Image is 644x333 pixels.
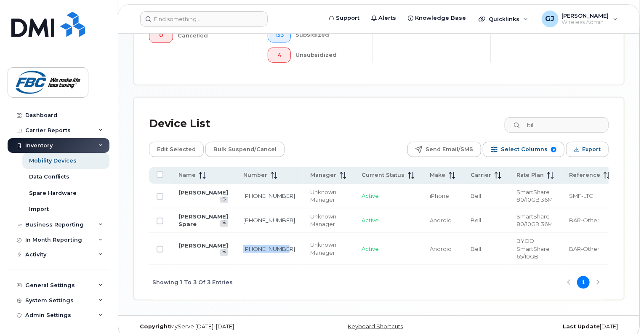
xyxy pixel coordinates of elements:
div: MyServe [DATE]–[DATE] [133,323,297,330]
button: Select Columns 9 [483,142,564,157]
a: [PHONE_NUMBER] [243,192,295,199]
span: Select Columns [501,143,548,156]
span: 4 [275,52,284,59]
span: Quicklinks [489,16,519,22]
span: BYOD SmartShare 65/10GB [516,237,550,260]
span: Knowledge Base [415,14,466,22]
div: [DATE] [460,323,624,330]
a: Knowledge Base [402,10,472,27]
span: Wireless Admin [562,19,609,26]
input: Find something... [140,11,268,27]
span: 9 [551,147,556,152]
span: Make [430,171,445,179]
span: Bell [471,192,481,199]
button: Page 1 [577,276,590,289]
span: SmartShare 80/10GB 36M [516,213,553,228]
a: Keyboard Shortcuts [348,323,403,330]
a: View Last Bill [220,220,228,226]
a: [PERSON_NAME] [178,242,228,249]
span: Active [362,217,379,224]
span: iPhone [430,192,449,199]
span: SmartShare 80/10GB 36M [516,189,553,203]
input: Search Device List ... [505,117,609,133]
span: BAR-Other [569,245,599,252]
div: Greg Johnston [536,11,624,27]
a: Alerts [365,10,402,27]
span: Current Status [362,171,404,179]
span: Active [362,192,379,199]
span: BAR-Other [569,217,599,224]
span: Active [362,245,379,252]
span: GJ [546,14,555,24]
strong: Last Update [563,323,600,330]
strong: Copyright [140,323,170,330]
span: Showing 1 To 3 Of 3 Entries [152,276,233,289]
span: Export [582,143,601,156]
span: Alerts [378,14,396,22]
span: Bulk Suspend/Cancel [213,143,277,156]
span: Rate Plan [516,171,544,179]
span: Edit Selected [157,143,196,156]
a: View Last Bill [220,197,228,203]
button: 4 [268,48,291,63]
span: Reference [569,171,600,179]
span: Support [336,14,359,22]
span: Bell [471,217,481,224]
a: Support [323,10,365,27]
div: Unknown Manager [310,188,346,204]
span: Android [430,245,452,252]
span: [PERSON_NAME] [562,12,609,19]
span: Bell [471,245,481,252]
span: 0 [156,32,166,39]
button: Export [566,142,609,157]
a: [PERSON_NAME] [178,189,228,196]
span: Send Email/SMS [426,143,473,156]
a: [PERSON_NAME] Spare [178,213,228,228]
div: Quicklinks [473,11,534,27]
span: Name [178,171,196,179]
span: Carrier [471,171,491,179]
button: Edit Selected [149,142,204,157]
span: Manager [310,171,336,179]
div: Cancelled [178,28,241,43]
span: Android [430,217,452,224]
div: Device List [149,113,210,135]
div: Unsubsidized [296,48,359,63]
button: Send Email/SMS [407,142,481,157]
a: [PHONE_NUMBER] [243,217,295,224]
span: SMF-LTC [569,192,593,199]
div: Unknown Manager [310,241,346,256]
a: [PHONE_NUMBER] [243,245,295,252]
a: View Last Bill [220,249,228,256]
div: Subsidized [296,27,359,43]
span: 133 [275,32,284,38]
span: Number [243,171,267,179]
button: Bulk Suspend/Cancel [205,142,285,157]
button: 0 [149,28,173,43]
div: Unknown Manager [310,213,346,228]
button: 133 [268,27,291,43]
